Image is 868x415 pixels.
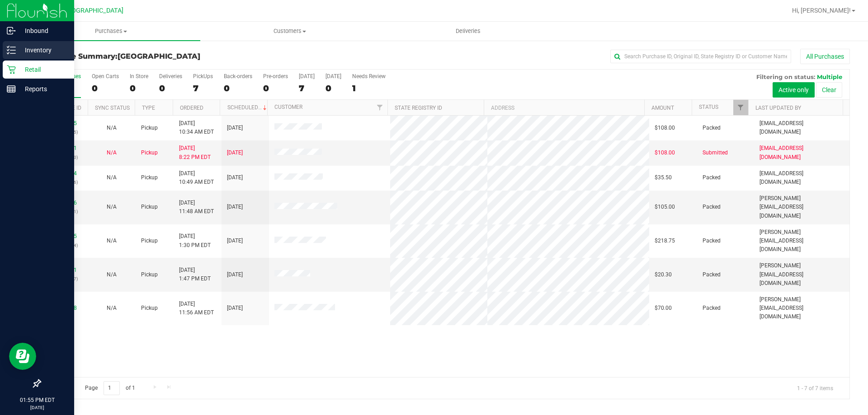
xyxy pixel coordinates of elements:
[756,73,815,80] span: Filtering on status:
[703,270,721,279] span: Packed
[655,124,675,132] span: $108.00
[200,22,379,41] a: Customers
[16,25,70,36] p: Inbound
[759,169,844,187] span: [EMAIL_ADDRESS][DOMAIN_NAME]
[142,105,155,111] a: Type
[7,46,16,55] inline-svg: Inventory
[655,203,675,211] span: $105.00
[227,104,269,111] a: Scheduled
[790,381,840,395] span: 1 - 7 of 7 items
[107,124,117,132] button: N/A
[40,52,310,61] h3: Purchase Summary:
[107,174,117,181] span: Not Applicable
[141,124,158,132] span: Pickup
[179,199,214,216] span: [DATE] 11:48 AM EDT
[655,237,675,245] span: $218.75
[227,149,243,157] span: [DATE]
[52,145,77,151] a: 11837511
[77,381,142,395] span: Page of 1
[610,50,791,63] input: Search Purchase ID, Original ID, State Registry ID or Customer Name...
[703,124,721,132] span: Packed
[227,173,243,182] span: [DATE]
[755,105,801,111] a: Last Updated By
[7,65,16,74] inline-svg: Retail
[107,270,117,279] button: N/A
[792,7,851,14] span: Hi, [PERSON_NAME]!
[352,83,386,93] div: 1
[104,381,120,395] input: 1
[107,149,117,156] span: Not Applicable
[759,194,844,220] span: [PERSON_NAME][EMAIL_ADDRESS][DOMAIN_NAME]
[95,105,130,111] a: Sync Status
[107,149,117,157] button: N/A
[107,173,117,182] button: N/A
[227,203,243,211] span: [DATE]
[22,27,200,35] span: Purchases
[443,27,493,35] span: Deliveries
[274,104,302,110] a: Customer
[9,343,36,370] iframe: Resource center
[703,173,721,182] span: Packed
[107,305,117,311] span: Not Applicable
[817,73,842,80] span: Multiple
[180,105,203,111] a: Ordered
[92,73,119,79] div: Open Carts
[107,238,117,244] span: Not Applicable
[227,124,243,132] span: [DATE]
[4,404,70,411] p: [DATE]
[141,237,158,245] span: Pickup
[107,125,117,131] span: Not Applicable
[299,83,315,93] div: 7
[130,83,148,93] div: 0
[703,304,721,312] span: Packed
[224,83,252,93] div: 0
[141,173,158,182] span: Pickup
[52,120,77,126] a: 11837475
[61,7,123,14] span: [GEOGRAPHIC_DATA]
[179,169,214,187] span: [DATE] 10:49 AM EDT
[227,270,243,279] span: [DATE]
[179,144,211,161] span: [DATE] 8:22 PM EDT
[16,84,70,94] p: Reports
[800,49,850,64] button: All Purchases
[141,270,158,279] span: Pickup
[141,304,158,312] span: Pickup
[703,237,721,245] span: Packed
[179,119,214,136] span: [DATE] 10:34 AM EDT
[52,267,77,273] a: 11839561
[52,200,77,206] a: 11838646
[227,304,243,312] span: [DATE]
[773,82,815,98] button: Active only
[16,64,70,75] p: Retail
[352,73,386,79] div: Needs Review
[118,52,200,61] span: [GEOGRAPHIC_DATA]
[655,304,672,312] span: $70.00
[141,149,158,157] span: Pickup
[159,83,182,93] div: 0
[395,105,442,111] a: State Registry ID
[325,73,341,79] div: [DATE]
[179,266,211,283] span: [DATE] 1:47 PM EDT
[7,84,16,93] inline-svg: Reports
[107,203,117,211] button: N/A
[201,27,378,35] span: Customers
[141,203,158,211] span: Pickup
[379,22,557,41] a: Deliveries
[52,305,77,311] a: 11838578
[263,73,288,79] div: Pre-orders
[484,100,644,116] th: Address
[816,82,842,98] button: Clear
[52,170,77,177] a: 11837924
[703,203,721,211] span: Packed
[52,233,77,239] a: 11839395
[733,100,748,115] a: Filter
[193,83,213,93] div: 7
[655,149,675,157] span: $108.00
[759,119,844,136] span: [EMAIL_ADDRESS][DOMAIN_NAME]
[699,104,718,110] a: Status
[107,271,117,278] span: Not Applicable
[227,237,243,245] span: [DATE]
[655,270,672,279] span: $20.30
[107,304,117,312] button: N/A
[703,149,728,157] span: Submitted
